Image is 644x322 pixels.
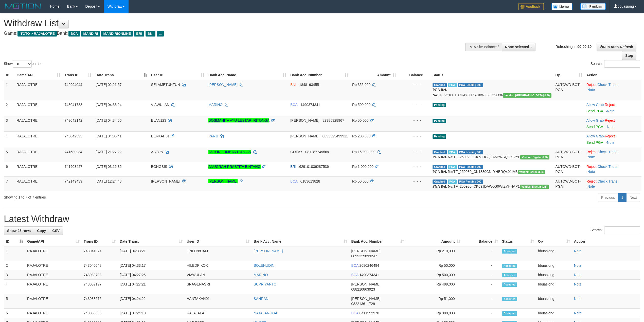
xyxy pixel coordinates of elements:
span: Vendor URL: https://dashboard.q2checkout.com/secure [520,185,549,189]
span: Copy 0183613828 to clipboard [300,179,320,183]
td: 1 [4,246,25,261]
span: Accepted [502,311,517,316]
span: 743042142 [64,118,82,122]
div: - - - [400,149,428,154]
a: Reject [605,103,615,107]
a: Reject [586,83,597,87]
td: ONLEN8JAM [185,246,252,261]
td: RAJALOTRE [25,309,82,318]
span: Copy 629101036287536 to clipboard [299,165,329,169]
td: Rp 51,000 [406,294,462,309]
td: RAJALOTRE [25,261,82,270]
th: Bank Acc. Number: activate to sort column ascending [349,237,406,246]
div: - - - [400,164,428,169]
span: · [586,103,605,107]
a: Note [574,297,582,301]
th: Balance: activate to sort column ascending [462,237,500,246]
td: TF_250929_CK68HGQLA6PWSQJL9VYF [431,147,553,162]
span: BERKAH81 [151,134,170,138]
th: Status: activate to sort column ascending [500,237,536,246]
span: ... [157,31,164,37]
td: - [462,246,500,261]
span: Grabbed [433,150,447,154]
a: SUPRIYANTO [254,282,276,286]
span: BNI [146,31,155,37]
span: Pending [433,119,446,123]
a: Check Trans [597,179,617,183]
span: BCA [351,311,358,315]
span: 743042593 [64,134,82,138]
span: 741903427 [64,165,82,169]
b: PGA Ref. No: [433,170,453,174]
span: BRI [134,31,144,37]
div: - - - [400,118,428,123]
span: BCA [351,273,358,277]
td: TF_250930_CK69JDAW6G0WIZYHHAP1 [431,176,553,191]
span: Rp 500.000 [352,103,370,107]
td: 7 [4,176,15,191]
td: - [462,261,500,270]
td: VIAWULAN [185,270,252,280]
span: MANDIRIONLINE [101,31,133,37]
th: Game/API: activate to sort column ascending [15,70,63,80]
td: RAJALOTRE [25,294,82,309]
th: Balance [398,70,431,80]
th: ID [4,70,15,80]
span: Copy 088210863923 to clipboard [351,287,375,291]
label: Search: [591,226,640,234]
span: Pending [433,103,446,107]
span: SELAMETUNTUN [151,83,180,87]
a: SAHRANI [254,297,269,301]
span: Rp 1.000.000 [352,165,373,169]
td: - [462,294,500,309]
span: Copy 82385328967 to clipboard [323,118,344,122]
a: Check Trans [597,150,617,154]
span: Copy 0895325499911 to clipboard [323,134,348,138]
span: BCA [68,31,80,37]
span: ELAN123 [151,118,166,122]
td: AUTOWD-BOT-PGA [553,80,584,100]
td: 743040548 [82,261,118,270]
th: Op: activate to sort column ascending [536,237,572,246]
a: Run Auto-Refresh [597,43,636,51]
td: RAJALOTRE [15,100,63,116]
span: Copy 082213611729 to clipboard [351,302,375,306]
td: AUTOWD-BOT-PGA [553,147,584,162]
td: [DATE] 04:27:25 [118,270,185,280]
span: [PERSON_NAME] [290,118,319,122]
th: Bank Acc. Name: activate to sort column ascending [252,237,349,246]
a: Stop [622,51,636,60]
span: Grabbed [433,83,447,87]
span: 743041788 [64,103,82,107]
td: RAJALOTRE [15,131,63,147]
td: TF_251001_CK4YG1ZA0XWF3IQ52O36 [431,80,553,100]
img: panduan.png [580,3,606,10]
a: [PERSON_NAME] [208,179,238,183]
a: Note [587,88,595,92]
td: [DATE] 04:33:21 [118,246,185,261]
a: NATALANGGA [254,311,277,315]
h1: Withdraw List [4,18,424,28]
td: · · [584,80,641,100]
th: Op: activate to sort column ascending [553,70,584,80]
a: ASTON LUMBANTORUAN [208,150,251,154]
a: Show 25 rows [4,226,34,235]
a: Note [587,155,595,159]
td: 743038675 [82,294,118,309]
div: - - - [400,134,428,139]
td: [DATE] 04:24:18 [118,309,185,318]
td: RAJALOTRE [15,80,63,100]
td: 743039197 [82,280,118,294]
span: ASTON [151,150,163,154]
span: Marked by bbuasiong [448,150,457,154]
a: Check Trans [597,165,617,169]
td: 5 [4,147,15,162]
span: [PERSON_NAME] [290,134,319,138]
b: PGA Ref. No: [433,185,453,188]
td: · · [584,162,641,176]
a: Copy [34,226,49,235]
td: 6 [4,309,25,318]
div: Showing 1 to 7 of 7 entries [4,193,264,200]
span: Copy 1848193455 to clipboard [299,83,319,87]
span: Rp 200.000 [352,134,370,138]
